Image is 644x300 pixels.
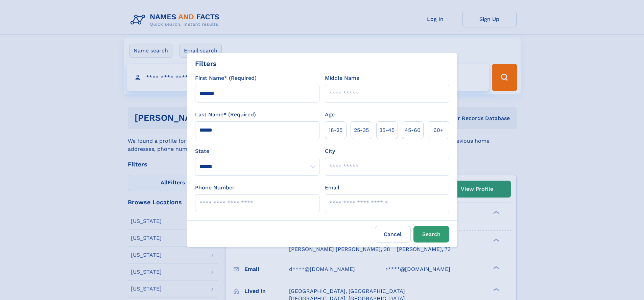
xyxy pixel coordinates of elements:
[325,184,339,192] label: Email
[325,74,359,82] label: Middle Name
[329,126,342,134] span: 18‑25
[405,126,421,134] span: 45‑60
[195,111,256,119] label: Last Name* (Required)
[195,59,217,69] div: Filters
[195,74,257,82] label: First Name* (Required)
[379,126,395,134] span: 35‑45
[433,126,444,134] span: 60+
[195,184,235,192] label: Phone Number
[325,147,335,155] label: City
[325,111,335,119] label: Age
[375,226,411,243] label: Cancel
[195,147,319,155] label: State
[413,226,449,243] button: Search
[354,126,369,134] span: 25‑35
